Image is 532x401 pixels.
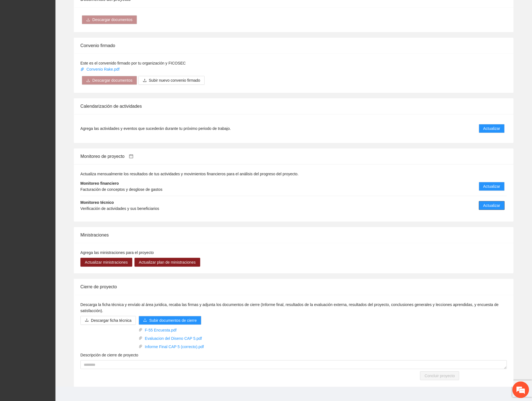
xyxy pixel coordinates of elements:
a: calendar [125,154,133,159]
span: Este es el convenido firmado por tu organización y FICOSEC [80,61,186,65]
div: Minimizar ventana de chat en vivo [91,3,104,16]
span: Actualizar [483,125,500,132]
span: download [86,78,90,83]
button: Actualizar [479,124,505,133]
span: Subir nuevo convenio firmado [149,77,200,83]
label: Descripción de cierre de proyecto [80,352,138,358]
span: Actualizar plan de ministraciones [139,259,196,265]
textarea: Descripción de cierre de proyecto [80,360,507,369]
span: Descargar documentos [92,17,133,23]
span: Actualizar [483,202,500,209]
a: Convenio Rake.pdf [80,67,121,71]
span: download [85,318,89,323]
span: Agrega las actividades y eventos que sucederán durante tu próximo periodo de trabajo. [80,125,231,132]
a: Evaluacion del Diseno CAP 5.pdf [143,335,206,341]
span: Actualizar ministraciones [85,259,128,265]
span: Estamos en línea. [32,74,77,130]
button: uploadSubir documentos de cierre [139,316,201,325]
span: Agrega las ministraciones para el proyecto [80,250,154,255]
div: Ministraciones [80,227,507,243]
span: Actualizar [483,183,500,189]
span: calendar [129,154,133,158]
span: Verificación de actividades y sus beneficiarios [80,206,159,211]
div: Convenio firmado [80,38,507,53]
span: Actualiza mensualmente los resultados de tus actividades y movimientos financieros para el anális... [80,172,299,176]
span: download [86,18,90,22]
button: Actualizar plan de ministraciones [135,258,200,267]
span: paper-clip [139,336,143,340]
a: Informe Final CAP 5 (correcto).pdf [143,344,206,350]
span: uploadSubir nuevo convenio firmado [138,78,205,83]
button: uploadSubir nuevo convenio firmado [138,76,205,85]
span: Descargar ficha técnica [91,317,131,323]
strong: Monitoreo técnico [80,200,114,205]
span: Descargar documentos [92,77,133,83]
span: paper-clip [139,345,143,348]
span: paper-clip [139,328,143,332]
div: Cierre de proyecto [80,279,507,295]
div: Chatee con nosotros ahora [29,28,93,35]
a: Actualizar plan de ministraciones [135,260,200,264]
a: F-55 Encuesta.pdf [143,327,206,333]
div: Monitoreo de proyecto [80,148,507,164]
span: uploadSubir documentos de cierre [139,318,201,323]
a: Actualizar ministraciones [80,260,132,264]
button: Actualizar [479,182,505,191]
button: downloadDescargar ficha técnica [80,316,136,325]
button: Actualizar [479,201,505,210]
a: downloadDescargar ficha técnica [80,318,136,323]
button: downloadDescargar documentos [82,76,137,85]
strong: Monitoreo financiero [80,181,119,186]
span: paper-clip [80,67,84,71]
span: Descarga la ficha técnica y envíalo al área juridica, recaba las firmas y adjunta los documentos ... [80,302,499,313]
button: Concluir proyecto [420,371,459,380]
span: Facturación de conceptos y desglose de gastos [80,187,163,192]
span: upload [143,78,147,83]
button: downloadDescargar documentos [82,15,137,24]
div: Calendarización de actividades [80,98,507,114]
button: Actualizar ministraciones [80,258,132,267]
textarea: Escriba su mensaje y pulse “Intro” [3,151,106,171]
